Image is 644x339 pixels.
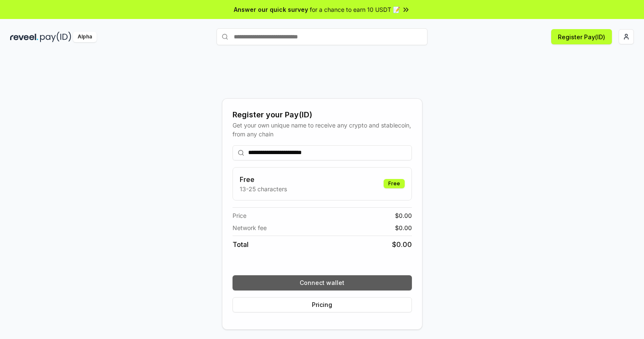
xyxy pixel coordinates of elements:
[10,32,38,42] img: reveel_dark
[392,239,412,250] span: $ 0.00
[384,179,405,188] div: Free
[240,174,287,184] h3: Free
[551,29,612,44] button: Register Pay(ID)
[233,297,412,312] button: Pricing
[233,275,412,290] button: Connect wallet
[240,184,287,193] p: 13-25 characters
[395,223,412,232] span: $ 0.00
[233,109,412,121] div: Register your Pay(ID)
[234,5,308,14] span: Answer our quick survey
[40,32,71,42] img: pay_id
[310,5,400,14] span: for a chance to earn 10 USDT 📝
[233,223,267,232] span: Network fee
[73,32,97,42] div: Alpha
[233,211,246,220] span: Price
[395,211,412,220] span: $ 0.00
[233,121,412,138] div: Get your own unique name to receive any crypto and stablecoin, from any chain
[233,239,249,250] span: Total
